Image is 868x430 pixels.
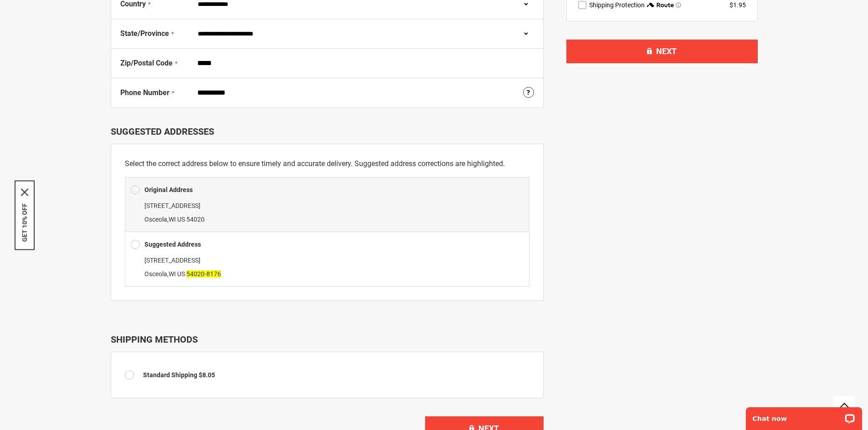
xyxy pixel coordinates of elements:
[125,158,529,170] p: Select the correct address below to ensure timely and accurate delivery. Suggested address correc...
[111,334,544,345] div: Shipping Methods
[578,0,746,10] div: route shipping protection selector element
[144,202,200,209] span: [STREET_ADDRESS]
[177,216,185,223] span: US
[186,270,221,278] span: 54020-8176
[729,0,746,10] div: $1.95
[144,257,200,264] span: [STREET_ADDRESS]
[566,40,758,63] button: Next
[740,401,868,430] iframe: LiveChat chat widget
[169,270,176,278] span: WI
[169,216,176,223] span: WI
[676,2,681,8] span: Learn more
[131,253,524,281] div: ,
[21,203,28,242] button: GET 10% OFF
[144,186,193,193] b: Original Address
[21,188,28,196] button: Close
[111,126,544,137] div: Suggested Addresses
[144,270,167,278] span: Osceola
[186,216,205,223] span: 54020
[120,59,173,67] span: Zip/Postal Code
[143,371,197,379] span: Standard Shipping
[589,1,645,9] span: Shipping Protection
[199,371,215,379] span: $8.05
[131,199,524,226] div: ,
[656,46,677,56] span: Next
[144,216,167,223] span: Osceola
[120,29,169,38] span: State/Province
[144,241,201,248] b: Suggested Address
[21,188,28,196] svg: close icon
[120,88,169,97] span: Phone Number
[177,270,185,278] span: US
